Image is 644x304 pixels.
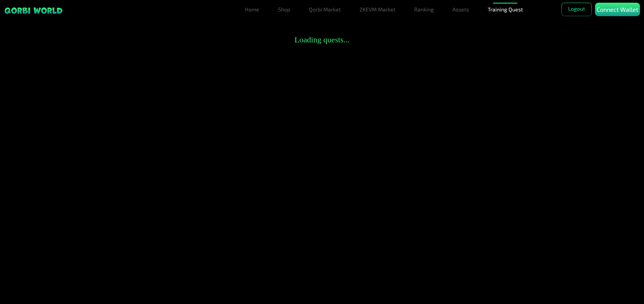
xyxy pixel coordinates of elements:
[597,5,638,14] p: Connect Wallet
[485,3,526,16] a: Training Quest
[450,3,472,16] a: Assets
[306,3,343,16] a: Qorbi Market
[412,3,436,16] a: Ranking
[561,3,592,16] button: Logout
[4,7,63,14] img: sticky brand-logo
[275,3,293,16] a: Shop
[357,3,398,16] a: ZKEVM Market
[242,3,262,16] a: Home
